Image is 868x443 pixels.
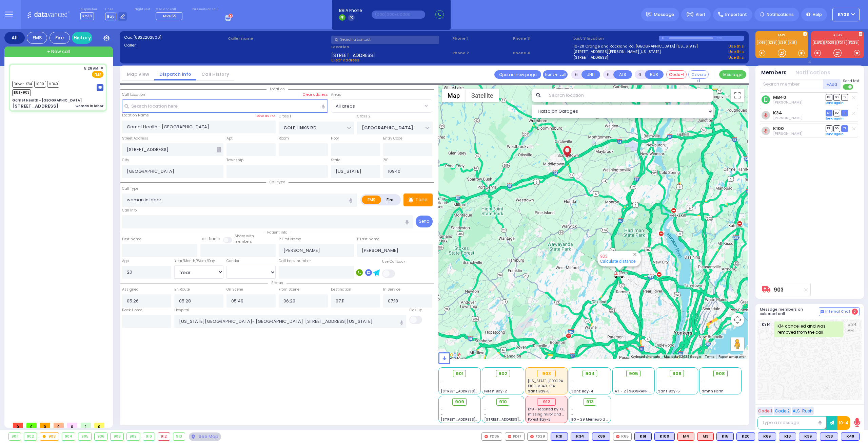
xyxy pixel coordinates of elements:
[484,417,548,422] span: [STREET_ADDRESS][PERSON_NAME]
[773,131,803,136] span: Solomon Polatsek
[105,7,127,12] label: Lines
[331,52,375,57] span: [STREET_ADDRESS]
[688,70,709,79] button: Covered
[226,158,243,163] label: Township
[761,69,787,77] button: Members
[80,7,97,12] label: Dispatcher
[124,42,225,48] label: Caller:
[841,432,860,441] div: K49
[826,125,832,132] span: DR
[852,309,858,315] span: 0
[268,280,287,285] span: Status
[452,50,511,56] span: Phone 2
[646,12,651,17] img: message.svg
[163,13,176,19] span: MRH55
[833,94,840,100] span: SO
[762,321,774,337] span: KY14
[331,158,340,163] label: State
[95,433,107,440] div: 906
[441,417,505,422] span: [STREET_ADDRESS][PERSON_NAME]
[826,110,832,116] span: DR
[122,258,129,264] label: Age
[124,35,225,40] label: Cad:
[843,78,860,84] span: Send text
[174,308,189,313] label: Hospital
[122,113,149,118] label: Location Name
[416,216,433,227] button: Send
[571,432,589,441] div: K34
[841,125,848,132] span: TR
[484,389,507,394] span: Forest Bay-2
[331,136,339,141] label: Floor
[441,389,505,394] span: [STREET_ADDRESS][PERSON_NAME]
[339,7,362,14] span: BRIA Phone
[571,417,609,422] span: BG - 29 Merriewold S.
[773,110,782,115] a: K34
[9,433,21,440] div: 901
[779,432,796,441] div: BLS
[788,40,796,45] a: K18
[409,308,422,313] label: Pick up
[484,379,486,384] span: -
[484,384,486,389] span: -
[12,81,33,88] span: Driver-K34
[658,379,660,384] span: -
[731,313,744,327] button: Map camera controls
[571,412,573,417] span: -
[528,412,582,417] span: missing miror and out of stock
[122,92,145,97] label: Call Location
[821,310,824,314] img: comment-alt.png
[696,12,706,18] span: Alert
[200,236,220,242] label: Last Name
[189,432,221,441] div: See map
[442,89,466,102] button: Show street map
[513,36,571,41] span: Phone 3
[613,70,632,79] button: ALS
[615,384,617,389] span: -
[279,114,291,119] label: Cross 1
[256,113,276,118] label: Save as POI
[484,407,486,412] span: -
[81,423,91,428] span: 1
[838,12,849,18] span: KY38
[768,40,777,45] a: K38
[505,432,525,441] div: FD17
[279,258,311,264] label: Call back number
[820,432,838,441] div: K38
[279,287,299,292] label: From Scene
[528,389,550,394] span: Sanz Bay-6
[824,40,836,45] a: FD29
[677,432,694,441] div: M4
[755,34,808,38] label: EMS
[813,12,822,18] span: Help
[528,407,567,412] span: KY9 - reported by KY75
[813,40,824,45] a: KJFD
[40,433,59,440] div: 903
[383,158,388,163] label: ZIP
[498,370,507,377] span: 902
[697,432,714,441] div: M3
[571,384,573,389] span: -
[767,12,794,18] span: Notifications
[34,81,46,88] span: K100
[441,412,443,417] span: -
[792,407,814,415] button: ALS-Rush
[122,99,328,112] input: Search location here
[543,70,568,79] button: Transfer call
[226,136,233,141] label: Apt
[47,81,59,88] span: MB40
[586,399,594,405] span: 913
[571,407,573,412] span: -
[331,36,439,44] input: Search a contact
[105,13,116,20] span: Bay
[826,101,844,105] a: Send again
[381,196,400,204] label: Fire
[122,287,139,292] label: Assigned
[757,40,767,45] a: K49
[702,379,704,384] span: -
[357,237,379,242] label: P Last Name
[235,239,252,244] span: members
[528,417,551,422] span: Forest Bay-3
[135,7,150,12] label: Night unit
[452,36,511,41] span: Phone 1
